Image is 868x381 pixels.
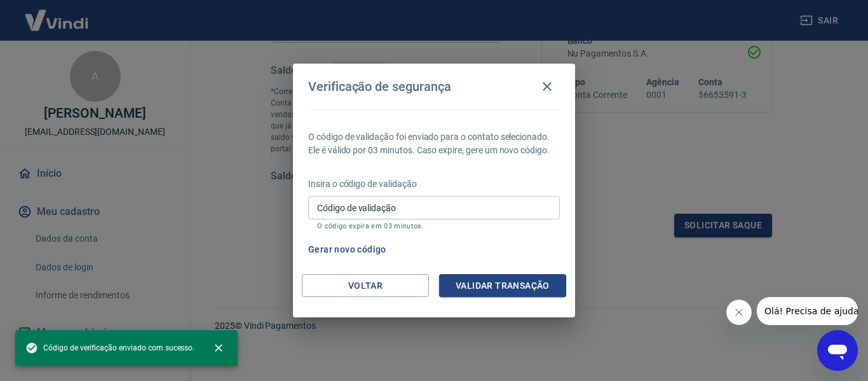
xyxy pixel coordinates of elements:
[757,297,858,325] iframe: Mensagem da empresa
[308,130,560,157] p: O código de validação foi enviado para o contato selecionado. Ele é válido por 03 minutos. Caso e...
[302,274,429,298] button: Voltar
[308,177,560,191] p: Insira o código de validação
[817,330,858,371] iframe: Botão para abrir a janela de mensagens
[439,274,566,298] button: Validar transação
[205,334,233,362] button: close
[303,238,391,261] button: Gerar novo código
[317,222,551,230] p: O código expira em 03 minutos.
[726,300,752,325] iframe: Fechar mensagem
[308,79,451,94] h4: Verificação de segurança
[25,342,194,354] span: Código de verificação enviado com sucesso.
[8,9,107,19] span: Olá! Precisa de ajuda?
